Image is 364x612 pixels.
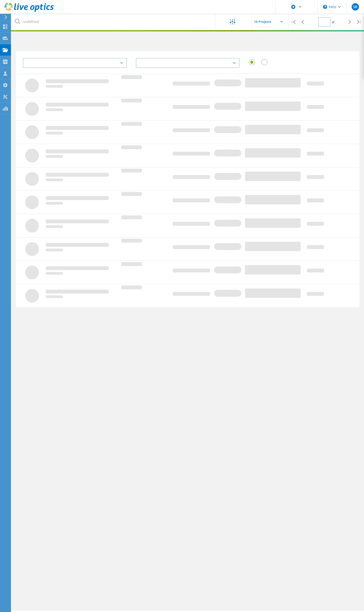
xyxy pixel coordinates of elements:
a: Live Optics Dashboard [5,10,54,13]
div: | [355,14,364,30]
span: SR [353,5,357,9]
span: of [332,20,334,24]
input: undefined [11,14,216,30]
div: | [289,14,298,30]
svg: \n [323,5,327,9]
